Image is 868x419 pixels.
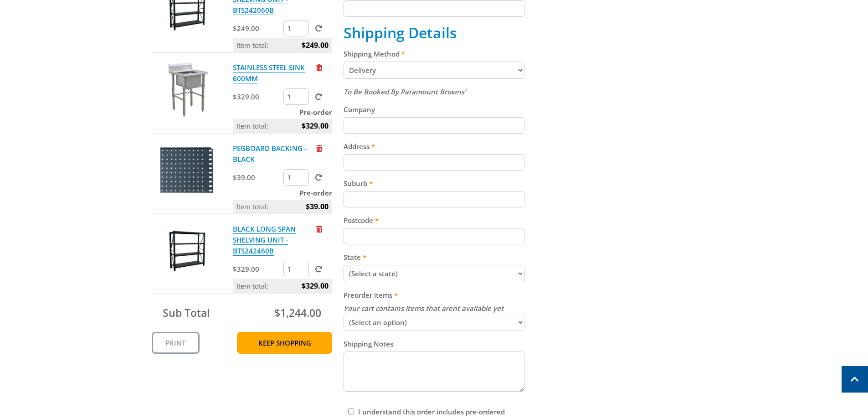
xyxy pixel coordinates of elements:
span: $1,244.00 [274,305,321,320]
select: Please select your state. [344,265,524,282]
input: Please read and complete. [348,409,354,414]
p: Pre-order [233,187,332,198]
input: Please enter your postcode. [344,228,524,244]
label: Preorder items [344,290,524,300]
span: $39.00 [306,200,329,213]
p: $329.00 [233,91,282,102]
label: Shipping Notes [344,338,524,349]
input: Please enter your address. [344,154,524,171]
a: BLACK LONG SPAN SHELVING UNIT - BTS242460B [233,224,296,256]
span: Sub Total [163,305,210,320]
a: Keep Shopping [237,332,332,354]
a: STAINLESS STEEL SINK 600MM [233,63,305,83]
label: Address [344,141,524,152]
em: To Be Booked By Paramount Browns' [344,87,466,96]
span: $329.00 [302,119,329,133]
input: Please enter your suburb. [344,191,524,207]
span: $329.00 [302,279,329,293]
a: Remove from cart [316,63,322,72]
p: Item total: [233,38,332,52]
p: $329.00 [233,264,282,274]
input: Please enter your telephone number. [344,0,524,17]
label: Company [344,104,524,115]
label: State [344,252,524,263]
a: Print [152,332,200,354]
p: $39.00 [233,172,282,183]
em: Your cart contains items that arent available yet [344,304,503,313]
img: BLACK LONG SPAN SHELVING UNIT - BTS242460B [160,223,215,278]
label: Suburb [344,178,524,189]
p: Pre-order [233,107,332,118]
p: Item total: [233,279,332,293]
img: STAINLESS STEEL SINK 600MM [160,62,215,117]
a: PEGBOARD BACKING - BLACK [233,144,307,164]
p: Item total: [233,119,332,133]
a: Remove from cart [316,224,322,233]
a: Remove from cart [316,144,322,153]
label: Shipping Method [344,48,524,59]
p: $249.00 [233,23,282,34]
select: Please select a shipping method. [344,62,524,79]
select: Please select how you want preorder items to be delivered. [344,314,524,331]
span: $249.00 [302,38,329,52]
p: Item total: [233,200,332,213]
img: PEGBOARD BACKING - BLACK [160,143,215,197]
h2: Shipping Details [344,24,524,41]
label: Postcode [344,215,524,226]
